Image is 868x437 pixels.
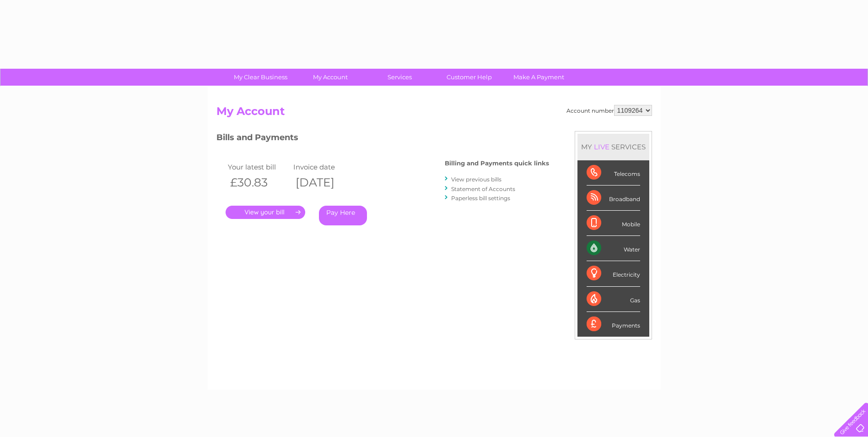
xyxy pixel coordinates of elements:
[451,195,510,202] a: Paperless bill settings
[226,173,291,192] th: £30.83
[223,69,298,86] a: My Clear Business
[451,186,515,192] a: Statement of Accounts
[592,142,611,151] div: LIVE
[291,161,357,173] td: Invoice date
[451,176,501,183] a: View previous bills
[291,173,357,192] th: [DATE]
[431,69,507,86] a: Customer Help
[362,69,437,86] a: Services
[587,312,640,337] div: Payments
[216,131,549,147] h3: Bills and Payments
[226,206,305,219] a: .
[216,105,652,122] h2: My Account
[501,69,577,86] a: Make A Payment
[319,206,367,225] a: Pay Here
[566,105,652,116] div: Account number
[445,160,549,167] h4: Billing and Payments quick links
[587,261,640,286] div: Electricity
[226,161,291,173] td: Your latest bill
[587,160,640,186] div: Telecoms
[587,186,640,211] div: Broadband
[577,134,649,160] div: MY SERVICES
[292,69,368,86] a: My Account
[587,211,640,236] div: Mobile
[587,287,640,312] div: Gas
[587,236,640,261] div: Water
